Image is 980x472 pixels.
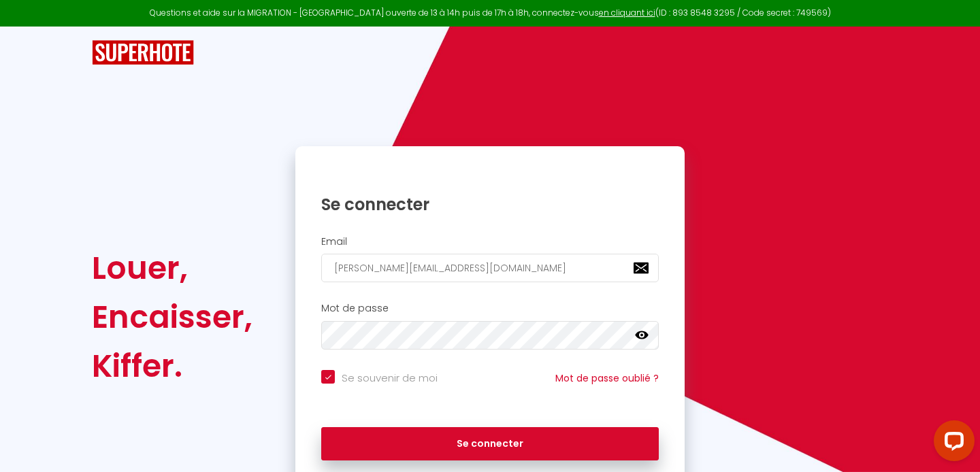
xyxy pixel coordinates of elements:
div: Louer, [92,243,252,292]
div: Kiffer. [92,341,252,390]
iframe: LiveChat chat widget [923,415,980,472]
a: en cliquant ici [599,7,655,18]
div: Encaisser, [92,292,252,341]
img: SuperHote logo [92,40,194,65]
h2: Email [321,236,659,248]
input: Ton Email [321,254,659,282]
h1: Se connecter [321,194,659,215]
a: Mot de passe oublié ? [555,371,659,385]
h2: Mot de passe [321,303,659,314]
button: Se connecter [321,427,659,461]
